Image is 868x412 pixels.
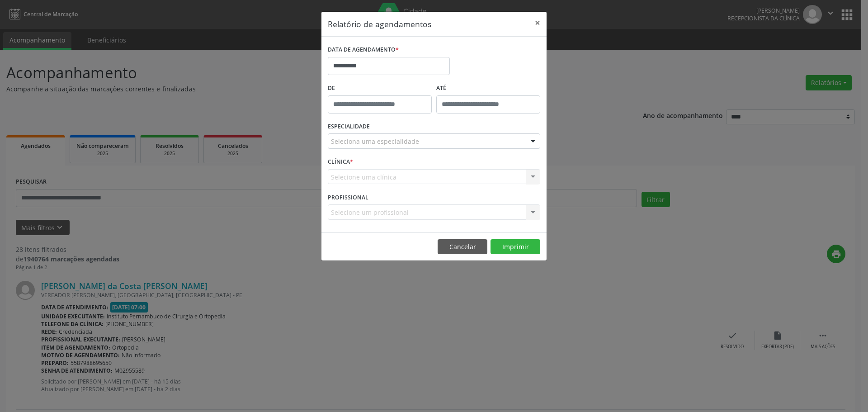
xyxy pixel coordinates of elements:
[328,43,399,57] label: DATA DE AGENDAMENTO
[528,12,547,34] button: Close
[328,81,432,95] label: De
[328,190,368,204] label: PROFISSIONAL
[491,239,540,255] button: Imprimir
[436,81,540,95] label: ATÉ
[328,18,431,30] h5: Relatório de agendamentos
[331,137,419,146] span: Seleciona uma especialidade
[328,155,353,169] label: CLÍNICA
[438,239,487,255] button: Cancelar
[328,120,370,134] label: ESPECIALIDADE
